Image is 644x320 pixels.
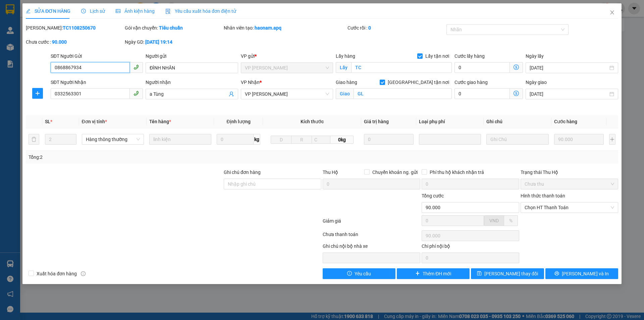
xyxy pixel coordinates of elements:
span: phone [133,64,139,70]
span: [PERSON_NAME] thay đổi [484,270,538,277]
button: delete [29,134,39,145]
div: Trạng thái Thu Hộ [521,169,618,176]
div: Ghi chú nội bộ nhà xe [323,242,420,253]
input: Ghi Chú [486,134,548,145]
span: close-circle [609,92,614,96]
span: dollar-circle [514,64,519,70]
span: Yêu cầu [355,270,371,277]
img: icon [165,9,171,14]
div: Tổng: 2 [29,153,249,161]
span: picture [116,9,120,13]
input: Ghi chú đơn hàng [224,179,321,189]
input: R [291,136,312,144]
span: save [477,271,482,276]
span: Chưa thu [525,179,614,189]
span: Lấy tận nơi [423,52,452,60]
span: Yêu cầu xuất hóa đơn điện tử [165,8,236,14]
span: dollar-circle [514,91,519,96]
input: D [271,136,291,144]
button: exclamation-circleYêu cầu [323,268,395,279]
span: Lấy hàng [336,53,355,59]
span: Chọn HT Thanh Toán [525,202,614,213]
div: Gói vận chuyển: [125,24,222,32]
div: Người gửi [146,52,238,60]
button: printer[PERSON_NAME] và In [545,268,618,279]
span: Giao hàng [336,80,357,85]
input: Cước lấy hàng [454,62,510,73]
input: 0 [554,134,604,145]
label: Ngày lấy [526,53,544,59]
span: Đơn vị tính [82,119,107,124]
input: Ngày lấy [530,64,608,72]
div: Giảm giá [322,217,421,229]
th: Loại phụ phí [416,115,484,128]
label: Hình thức thanh toán [521,193,565,198]
span: edit [26,9,31,13]
div: Cước rồi : [347,24,445,32]
span: Thêm ĐH mới [423,270,451,277]
span: % [509,218,513,223]
span: VP THANH CHƯƠNG [245,63,329,73]
span: close [609,10,615,15]
span: VP Nhận [241,80,260,85]
span: Giá trị hàng [364,119,389,124]
span: Phí thu hộ khách nhận trả [427,169,487,176]
span: Hàng thông thường [86,134,140,144]
label: Cước giao hàng [454,80,488,85]
input: Cước giao hàng [454,88,510,99]
span: exclamation-circle [347,271,352,276]
div: Chi phí nội bộ [422,242,519,253]
div: Nhân viên tạo: [224,24,346,32]
input: Ngày giao [530,90,608,98]
span: Lấy [336,62,351,73]
span: Thu Hộ [323,170,338,175]
span: VP GIA LÂM [245,89,329,99]
span: kg [254,134,260,145]
button: save[PERSON_NAME] thay đổi [471,268,544,279]
div: [PERSON_NAME]: [26,24,123,32]
span: SỬA ĐƠN HÀNG [26,8,70,14]
span: [GEOGRAPHIC_DATA] tận nơi [385,79,452,86]
span: Giao [336,88,354,99]
div: Chưa cước : [26,38,123,46]
b: 0 [368,25,371,31]
span: printer [554,271,559,276]
span: plus [33,91,43,96]
th: Ghi chú [484,115,551,128]
div: Người nhận [146,79,238,86]
b: [DATE] 19:14 [145,39,172,45]
span: SL [45,119,50,124]
div: VP gửi [241,52,333,60]
b: haonam.apq [255,25,281,31]
input: 0 [364,134,414,145]
span: close-circle [610,205,614,210]
span: Xuất hóa đơn hàng [34,270,79,277]
span: Định lượng [226,119,250,124]
input: C [312,136,330,144]
label: Cước lấy hàng [454,53,485,59]
span: 0kg [330,136,353,144]
input: VD: Bàn, Ghế [149,134,211,145]
span: phone [133,91,139,96]
b: Tiêu chuẩn [159,25,183,31]
div: Chưa thanh toán [322,231,421,242]
button: plusThêm ĐH mới [397,268,470,279]
span: Tên hàng [149,119,171,124]
div: Ngày GD: [125,38,222,46]
span: Ảnh kiện hàng [116,8,155,14]
span: VND [489,218,499,223]
span: info-circle [81,271,86,276]
label: Ngày giao [526,80,547,85]
b: TC1108250670 [63,25,96,31]
input: Lấy tận nơi [351,62,452,73]
div: SĐT Người Gửi [51,52,143,60]
span: clock-circle [81,9,86,13]
b: 90.000 [52,39,67,45]
span: [PERSON_NAME] và In [562,270,609,277]
div: SĐT Người Nhận [51,79,143,86]
button: Close [603,3,622,22]
span: Tổng cước [422,193,444,198]
span: Cước hàng [554,119,577,124]
input: Giao tận nơi [354,88,452,99]
button: plus [32,88,43,99]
